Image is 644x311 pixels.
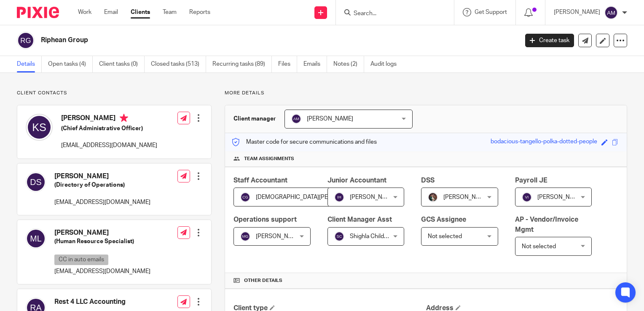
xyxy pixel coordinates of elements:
p: Master code for secure communications and files [231,138,377,146]
a: Notes (2) [333,56,364,72]
div: bodacious-tangello-polka-dotted-people [491,137,597,147]
img: svg%3E [26,114,53,141]
a: Audit logs [370,56,403,72]
span: Team assignments [244,155,294,162]
img: svg%3E [334,192,344,202]
span: Not selected [428,233,462,239]
span: Junior Accountant [327,177,386,184]
img: svg%3E [240,231,250,241]
span: Not selected [522,244,556,249]
h5: (Directory of Operations) [54,181,150,189]
p: CC in auto emails [54,255,108,265]
p: [EMAIL_ADDRESS][DOMAIN_NAME] [61,141,157,150]
span: [PERSON_NAME] [256,233,302,239]
a: Team [163,8,177,16]
h2: Riphean Group [41,36,418,45]
i: Primary [120,114,128,122]
a: Files [278,56,297,72]
a: Emails [303,56,327,72]
img: Pixie [17,7,59,18]
img: svg%3E [604,6,618,19]
span: Operations support [233,216,297,223]
p: More details [225,90,627,97]
img: svg%3E [522,192,532,202]
img: svg%3E [26,228,46,249]
a: Details [17,56,42,72]
p: [EMAIL_ADDRESS][DOMAIN_NAME] [54,198,150,206]
a: Recurring tasks (89) [212,56,272,72]
p: [PERSON_NAME] [554,8,600,16]
span: Staff Accountant [233,177,287,184]
span: Shighla Childers [350,233,392,239]
a: Closed tasks (513) [151,56,206,72]
span: GCS Assignee [421,216,466,223]
span: [DEMOGRAPHIC_DATA][PERSON_NAME] [256,194,365,200]
p: Client contacts [17,90,212,97]
img: svg%3E [291,114,301,124]
img: svg%3E [17,32,35,49]
span: AP - Vendor/Invoice Mgmt [515,216,578,233]
span: Client Manager Asst [327,216,392,223]
h5: (Chief Administrative Officer) [61,124,157,133]
span: [PERSON_NAME] [443,194,490,200]
input: Search [353,10,429,18]
span: Get Support [475,9,507,15]
h4: Rest 4 LLC Accounting [54,298,150,306]
span: [PERSON_NAME] [350,194,396,200]
img: svg%3E [240,192,250,202]
span: Other details [244,277,282,284]
span: [PERSON_NAME] [307,116,353,122]
span: Payroll JE [515,177,547,184]
p: [EMAIL_ADDRESS][DOMAIN_NAME] [54,267,150,276]
h4: [PERSON_NAME] [54,228,150,237]
h5: (Human Resource Specialist) [54,237,150,246]
a: Create task [525,34,574,47]
img: svg%3E [26,172,46,192]
img: svg%3E [334,231,344,241]
h4: [PERSON_NAME] [61,114,157,124]
a: Reports [189,8,210,16]
h3: Client manager [233,115,276,123]
a: Clients [131,8,150,16]
a: Work [78,8,91,16]
a: Email [104,8,118,16]
span: [PERSON_NAME] [537,194,584,200]
a: Open tasks (4) [48,56,93,72]
a: Client tasks (0) [99,56,145,72]
h4: [PERSON_NAME] [54,172,150,181]
span: DSS [421,177,435,184]
img: Profile%20picture%20JUS.JPG [428,192,438,202]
